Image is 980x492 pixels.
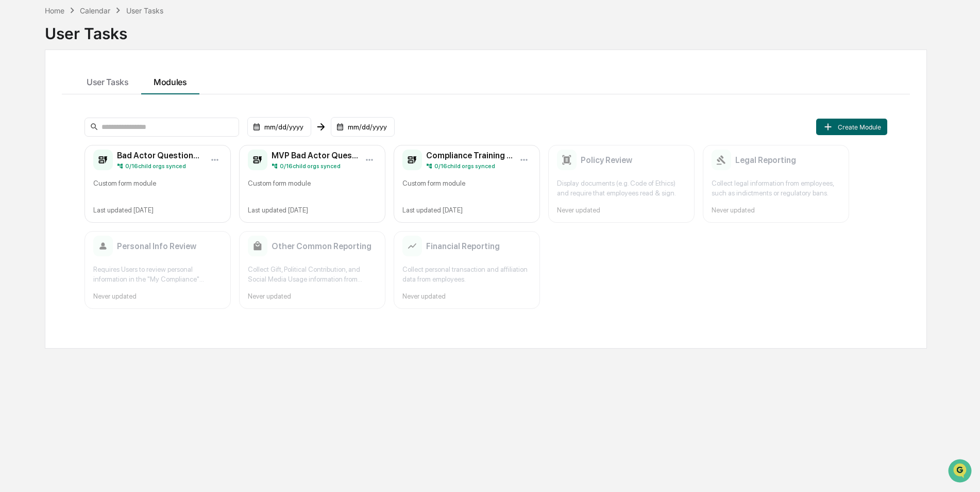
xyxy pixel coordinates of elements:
div: Custom form module [402,178,531,198]
span: 0 / 16 child orgs synced [434,162,495,170]
div: Last updated [DATE] [402,206,531,214]
div: Last updated [DATE] [93,206,222,214]
div: Never updated [248,292,377,300]
div: Never updated [712,206,840,214]
a: 🖐️Preclearance [6,126,71,144]
span: Preclearance [21,130,66,140]
a: Powered byPylon [73,174,125,183]
button: Module options [362,153,377,167]
div: User Tasks [45,16,927,43]
button: User Tasks [74,67,141,94]
div: We're available if you need us! [35,89,130,97]
div: Never updated [557,206,686,214]
div: Collect Gift, Political Contribution, and Social Media Usage information from employees. [248,265,377,284]
button: Modules [141,67,199,94]
span: 0 / 16 child orgs synced [280,162,341,170]
div: Start new chat [35,79,169,89]
div: 🗄️ [75,131,83,139]
div: Never updated [402,292,531,300]
div: Calendar [80,6,110,15]
span: Data Lookup [21,150,65,160]
img: 1746055101610-c473b297-6a78-478c-a979-82029cc54cd1 [10,79,29,97]
div: Custom form module [248,178,377,198]
h2: Financial Reporting [426,241,500,251]
h2: Bad Actor Questionnaire [117,151,204,160]
h2: Personal Info Review [117,241,196,251]
div: 🖐️ [10,131,19,139]
div: 🔎 [10,151,19,159]
button: Create Module [816,119,887,135]
div: Collect personal transaction and affiliation data from employees. [402,265,531,284]
p: How can we help? [10,22,188,38]
h2: Other Common Reporting [272,241,371,251]
div: Last updated [DATE] [248,206,377,214]
div: Display documents (e.g. Code of Ethics) and require that employees read & sign. [557,178,686,198]
h2: Compliance Training Attestation [426,151,513,160]
span: Attestations [85,130,128,140]
div: Collect legal information from employees, such as indictments or regulatory bans. [712,178,840,198]
div: mm/dd/yyyy [247,117,311,137]
button: Module options [517,153,531,167]
iframe: Open customer support [947,458,975,486]
div: Home [45,6,64,15]
h2: Legal Reporting [735,155,796,165]
h2: MVP Bad Actor Questionnaire [272,151,358,160]
div: User Tasks [126,6,163,15]
a: 🗄️Attestations [71,126,132,144]
button: Module options [208,153,222,167]
span: Pylon [103,175,125,183]
span: 0 / 16 child orgs synced [125,162,186,170]
div: Custom form module [93,178,222,198]
button: Start new chat [175,82,188,94]
a: 🔎Data Lookup [6,145,69,164]
h2: Policy Review [581,155,632,165]
div: mm/dd/yyyy [331,117,395,137]
div: Never updated [93,292,222,300]
div: Requires Users to review personal information in the "My Compliance" Greenboard module and ensure... [93,265,222,284]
